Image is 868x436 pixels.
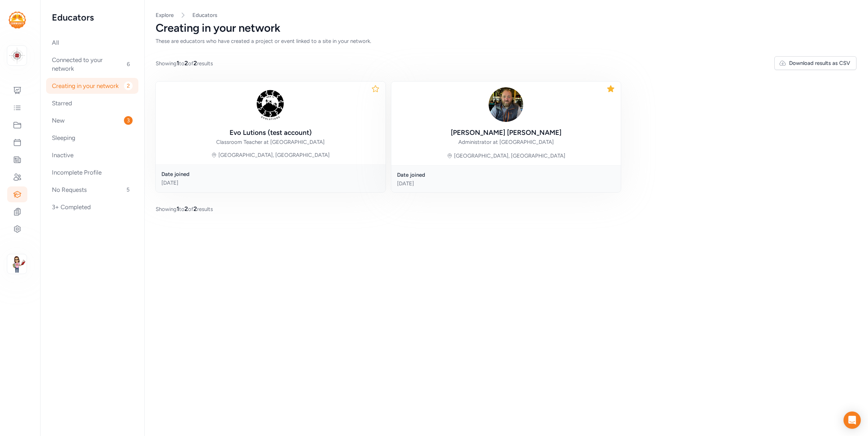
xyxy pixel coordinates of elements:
div: Administrator at [GEOGRAPHIC_DATA] [458,138,554,146]
span: 3 [124,116,133,125]
div: Starred [46,95,138,111]
span: These are educators who have created a project or event linked to a site in your network. [156,38,371,44]
img: 6zk4izn8ROGC0BpKjWRl [489,87,523,122]
div: Sleeping [46,130,138,146]
img: logo [9,48,25,63]
span: 6 [124,60,133,69]
div: Classroom Teacher at [GEOGRAPHIC_DATA] [216,138,325,146]
span: 2 [193,60,197,67]
div: Date joined [161,171,380,178]
div: [GEOGRAPHIC_DATA], [GEOGRAPHIC_DATA] [454,152,565,159]
span: 1 [177,205,179,212]
a: Explore [156,12,174,18]
span: 2 [193,205,197,212]
div: New [46,113,138,128]
span: Showing to of results [156,204,213,213]
span: Showing to of results [156,59,213,67]
div: Open Intercom Messenger [843,411,861,429]
div: Evo Lutions (test account) [230,128,312,138]
div: Creating in your network [46,78,138,94]
span: 2 [124,82,133,90]
div: Inactive [46,147,138,163]
div: 3+ Completed [46,199,138,215]
div: Creating in your network [156,22,856,35]
div: [DATE] [397,180,615,187]
h2: Educators [52,12,133,23]
img: lDpNWnThy0NWc9ECVZMw [253,87,288,122]
div: All [46,35,138,50]
span: 5 [124,185,133,194]
div: Incomplete Profile [46,164,138,180]
img: logo [9,12,26,28]
span: 1 [177,60,179,67]
div: No Requests [46,182,138,198]
span: Download results as CSV [789,60,850,67]
div: [DATE] [161,179,380,186]
span: 2 [184,205,188,212]
div: Connected to your network [46,52,138,76]
div: [PERSON_NAME] [PERSON_NAME] [451,128,561,138]
button: Download results as CSV [774,56,856,70]
nav: Breadcrumb [156,12,856,19]
div: Date joined [397,171,615,179]
a: Educators [192,12,217,19]
span: 2 [184,60,188,67]
div: [GEOGRAPHIC_DATA], [GEOGRAPHIC_DATA] [218,151,330,159]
